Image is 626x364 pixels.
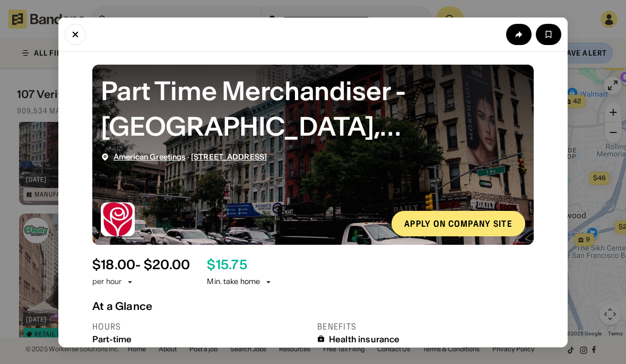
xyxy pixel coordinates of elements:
div: Apply on company site [404,219,512,227]
div: per hour [92,277,121,287]
div: Health insurance [329,334,400,344]
span: [STREET_ADDRESS] [191,152,267,161]
div: · [114,152,267,161]
div: $ 18.00 - $20.00 [92,257,190,272]
div: Part Time Merchandiser - Richmond, CA [101,73,525,144]
div: Min. take home [207,277,273,287]
div: Part-time [92,334,309,344]
div: Hours [92,321,309,332]
div: At a Glance [92,299,534,312]
div: $ 15.75 [207,257,247,272]
span: American Greetings [114,152,186,161]
button: Close [65,23,86,45]
img: American Greetings logo [101,202,135,236]
div: Dental insurance [329,346,400,356]
div: Benefits [317,321,534,332]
